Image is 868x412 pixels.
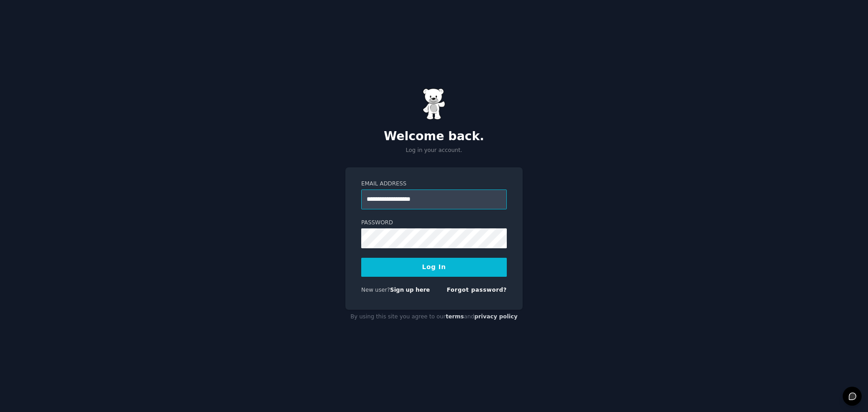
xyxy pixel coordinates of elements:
span: New user? [361,287,390,293]
p: Log in your account. [345,147,523,155]
a: Forgot password? [447,287,507,293]
label: Email Address [361,180,507,188]
a: privacy policy [474,313,518,320]
a: Sign up here [390,287,430,293]
label: Password [361,219,507,227]
img: Gummy Bear [423,88,445,120]
h2: Welcome back. [345,129,523,144]
a: terms [446,313,464,320]
button: Log In [361,258,507,277]
div: By using this site you agree to our and [345,310,523,324]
